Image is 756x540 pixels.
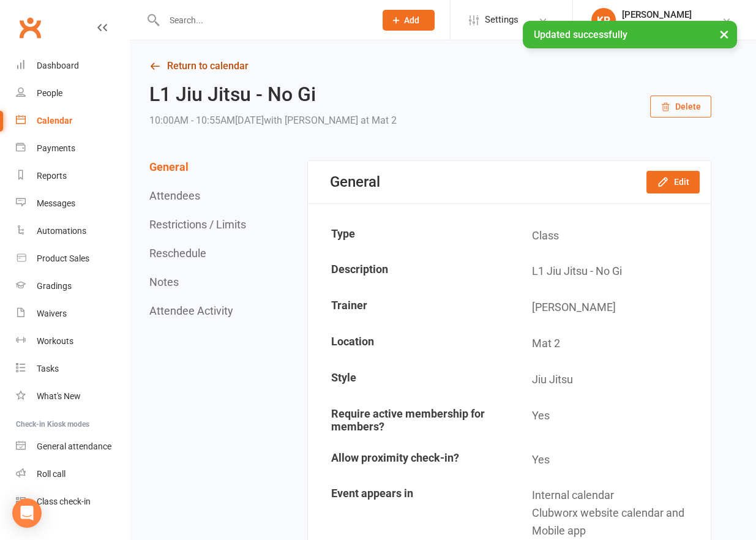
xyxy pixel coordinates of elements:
[309,254,509,289] td: Description
[37,198,75,208] div: Messages
[37,364,59,373] div: Tasks
[309,290,509,325] td: Trainer
[309,399,509,441] td: Require active membership for members?
[37,391,81,401] div: What's New
[383,10,435,31] button: Add
[309,443,509,478] td: Allow proximity check-in?
[510,399,709,441] td: Yes
[149,84,397,105] h2: L1 Jiu Jitsu - No Gi
[149,247,206,260] button: Reschedule
[510,290,709,325] td: [PERSON_NAME]
[37,441,111,451] div: General attendance
[37,171,67,181] div: Reports
[149,304,233,317] button: Attendee Activity
[37,143,75,153] div: Payments
[510,254,709,289] td: L1 Jiu Jitsu - No Gi
[713,21,735,47] button: ×
[485,6,518,34] span: Settings
[264,114,358,126] span: with [PERSON_NAME]
[646,171,700,193] button: Edit
[309,219,509,253] td: Type
[16,217,129,245] a: Automations
[622,9,697,20] div: [PERSON_NAME]
[16,135,129,162] a: Payments
[16,107,129,135] a: Calendar
[37,226,86,236] div: Automations
[16,162,129,190] a: Reports
[650,96,711,118] button: Delete
[149,189,200,202] button: Attendees
[532,487,701,504] div: Internal calendar
[523,21,737,48] div: Updated successfully
[16,433,129,460] a: General attendance kiosk mode
[16,80,129,107] a: People
[37,253,89,263] div: Product Sales
[16,488,129,516] a: Class kiosk mode
[309,326,509,361] td: Location
[149,160,189,173] button: General
[16,245,129,272] a: Product Sales
[37,497,91,506] div: Class check-in
[361,114,397,126] span: at Mat 2
[622,20,697,31] div: Cabra Kai Academy
[16,272,129,300] a: Gradings
[37,61,79,70] div: Dashboard
[510,362,709,397] td: Jiu Jitsu
[37,88,62,98] div: People
[510,219,709,253] td: Class
[16,328,129,355] a: Workouts
[37,336,73,346] div: Workouts
[37,116,72,126] div: Calendar
[330,173,380,190] div: General
[16,190,129,217] a: Messages
[16,300,129,328] a: Waivers
[37,469,65,479] div: Roll call
[37,281,72,291] div: Gradings
[149,112,397,129] div: 10:00AM - 10:55AM[DATE]
[532,504,701,540] div: Clubworx website calendar and Mobile app
[16,383,129,410] a: What's New
[16,355,129,383] a: Tasks
[591,8,616,32] div: KP
[149,58,711,75] a: Return to calendar
[16,52,129,80] a: Dashboard
[37,309,67,318] div: Waivers
[12,498,42,528] div: Open Intercom Messenger
[160,12,367,29] input: Search...
[16,460,129,488] a: Roll call
[404,15,419,25] span: Add
[309,362,509,397] td: Style
[510,443,709,478] td: Yes
[510,326,709,361] td: Mat 2
[149,276,179,288] button: Notes
[149,218,246,231] button: Restrictions / Limits
[15,12,45,43] a: Clubworx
